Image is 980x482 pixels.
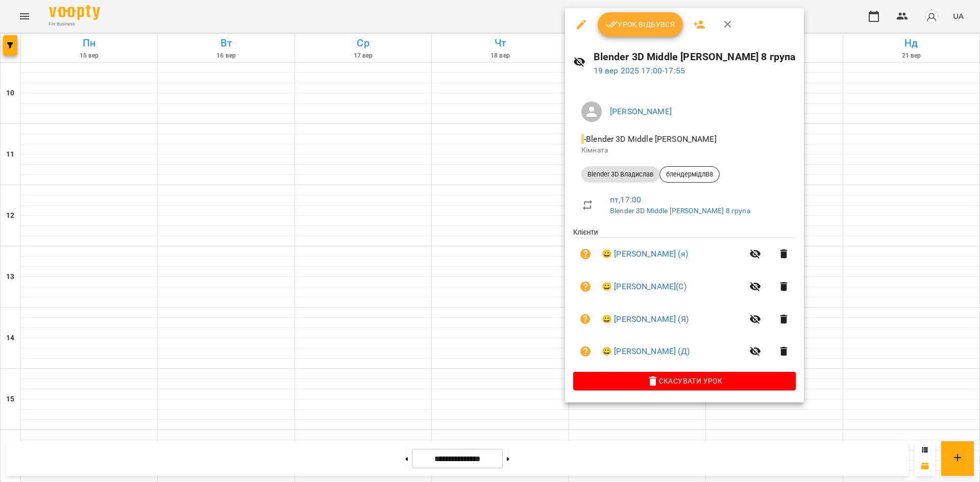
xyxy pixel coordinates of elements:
a: 😀 [PERSON_NAME] (Я) [602,313,689,325]
a: 😀 [PERSON_NAME](С) [602,281,687,293]
span: Blender 3D Владислав [581,170,659,179]
span: Скасувати Урок [581,375,788,387]
a: пт , 17:00 [610,195,641,205]
a: [PERSON_NAME] [610,107,672,116]
span: блендермідлВ8 [660,170,719,179]
button: Візит ще не сплачено. Додати оплату? [573,274,598,299]
a: Blender 3D Middle [PERSON_NAME] 8 група [610,207,750,215]
button: Урок відбувся [598,12,683,37]
h6: Blender 3D Middle [PERSON_NAME] 8 група [594,49,796,65]
div: блендермідлВ8 [659,166,720,183]
a: 19 вер 2025 17:00-17:55 [594,66,685,75]
a: 😀 [PERSON_NAME] (Д) [602,345,690,358]
button: Візит ще не сплачено. Додати оплату? [573,242,598,266]
ul: Клієнти [573,227,796,371]
span: - Blender 3D Middle [PERSON_NAME] [581,134,719,144]
p: Кімната [581,145,788,156]
a: 😀 [PERSON_NAME] (я) [602,248,688,260]
button: Візит ще не сплачено. Додати оплату? [573,307,598,332]
button: Скасувати Урок [573,372,796,390]
span: Урок відбувся [606,18,675,31]
button: Візит ще не сплачено. Додати оплату? [573,339,598,364]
